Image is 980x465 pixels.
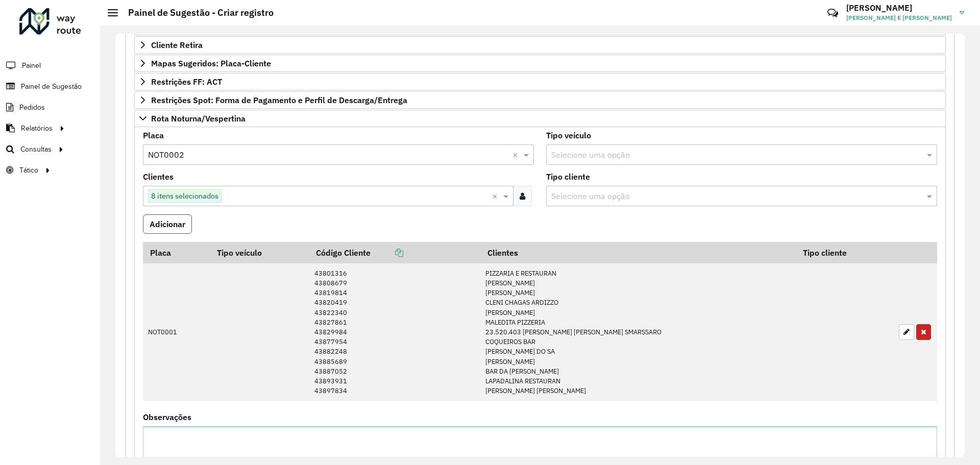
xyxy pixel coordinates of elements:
[210,242,309,263] th: Tipo veículo
[151,59,271,67] span: Mapas Sugeridos: Placa-Cliente
[151,78,222,86] span: Restrições FF: ACT
[512,149,521,161] span: Clear all
[20,144,52,155] span: Consultas
[151,41,203,49] span: Cliente Retira
[151,96,407,104] span: Restrições Spot: Forma de Pagamento e Perfil de Descarga/Entrega
[149,190,221,202] span: 8 itens selecionados
[19,102,45,113] span: Pedidos
[134,55,946,72] a: Mapas Sugeridos: Placa-Cliente
[143,242,210,263] th: Placa
[21,81,82,92] span: Painel de Sugestão
[309,242,480,263] th: Código Cliente
[492,190,501,202] span: Clear all
[546,170,590,183] label: Tipo cliente
[143,411,191,423] label: Observações
[118,7,274,18] h2: Painel de Sugestão - Criar registro
[309,263,480,401] td: 43801316 43808679 43819814 43820419 43822340 43827861 43829984 43877954 43882248 43885689 4388705...
[796,242,894,263] th: Tipo cliente
[151,114,246,123] span: Rota Noturna/Vespertina
[19,165,38,176] span: Tático
[480,263,796,401] td: PIZZARIA E RESTAURAN [PERSON_NAME] [PERSON_NAME] CLENI CHAGAS ARDIZZO [PERSON_NAME] MALEDITA PIZZ...
[143,170,174,183] label: Clientes
[846,13,952,22] span: [PERSON_NAME] E [PERSON_NAME]
[822,2,844,24] a: Contato Rápido
[846,3,952,13] h3: [PERSON_NAME]
[143,129,164,141] label: Placa
[21,123,53,134] span: Relatórios
[134,73,946,90] a: Restrições FF: ACT
[143,214,192,234] button: Adicionar
[134,91,946,109] a: Restrições Spot: Forma de Pagamento e Perfil de Descarga/Entrega
[546,129,591,141] label: Tipo veículo
[143,263,210,401] td: NOT0001
[371,248,403,258] a: Copiar
[22,60,41,71] span: Painel
[134,36,946,54] a: Cliente Retira
[134,110,946,127] a: Rota Noturna/Vespertina
[480,242,796,263] th: Clientes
